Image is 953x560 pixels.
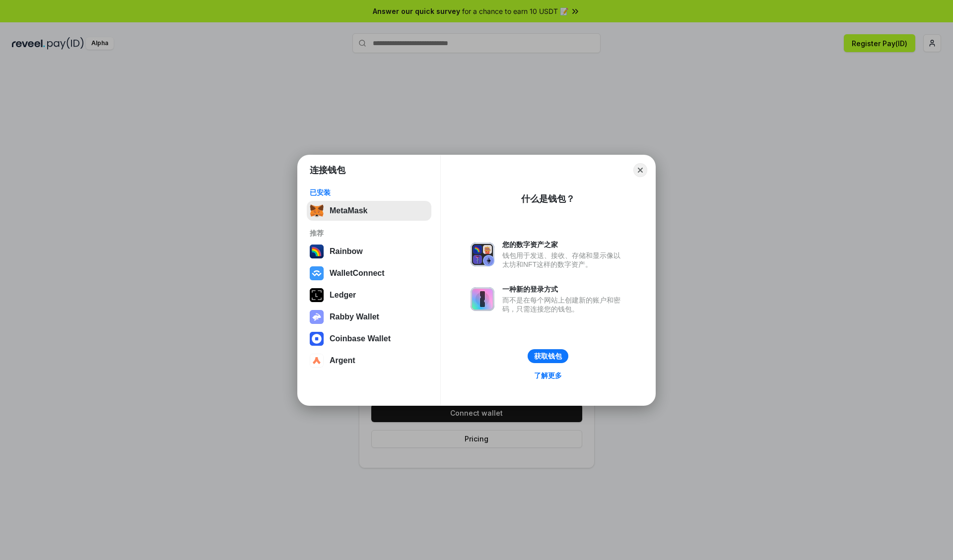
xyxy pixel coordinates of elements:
[307,201,431,221] button: MetaMask
[310,164,345,176] h1: 连接钱包
[330,269,385,278] div: WalletConnect
[471,243,494,266] img: svg+xml,%3Csvg%20xmlns%3D%22http%3A%2F%2Fwww.w3.org%2F2000%2Fsvg%22%20fill%3D%22none%22%20viewBox...
[310,288,324,302] img: svg+xml,%3Csvg%20xmlns%3D%22http%3A%2F%2Fwww.w3.org%2F2000%2Fsvg%22%20width%3D%2228%22%20height%3...
[330,247,363,256] div: Rainbow
[502,240,625,249] div: 您的数字资产之家
[528,369,568,382] a: 了解更多
[310,229,428,238] div: 推荐
[534,352,562,361] div: 获取钱包
[307,329,431,349] button: Coinbase Wallet
[310,266,324,280] img: svg+xml,%3Csvg%20width%3D%2228%22%20height%3D%2228%22%20viewBox%3D%220%200%2028%2028%22%20fill%3D...
[330,334,391,343] div: Coinbase Wallet
[534,371,562,380] div: 了解更多
[307,242,431,261] button: Rainbow
[471,287,494,311] img: svg+xml,%3Csvg%20xmlns%3D%22http%3A%2F%2Fwww.w3.org%2F2000%2Fsvg%22%20fill%3D%22none%22%20viewBox...
[307,285,431,305] button: Ledger
[633,163,647,177] button: Close
[310,310,324,324] img: svg+xml,%3Csvg%20xmlns%3D%22http%3A%2F%2Fwww.w3.org%2F2000%2Fsvg%22%20fill%3D%22none%22%20viewBox...
[307,351,431,371] button: Argent
[330,291,356,300] div: Ledger
[330,356,355,365] div: Argent
[310,188,428,197] div: 已安装
[528,349,568,363] button: 获取钱包
[330,312,379,321] div: Rabby Wallet
[502,285,625,294] div: 一种新的登录方式
[310,204,324,218] img: svg+xml,%3Csvg%20fill%3D%22none%22%20height%3D%2233%22%20viewBox%3D%220%200%2035%2033%22%20width%...
[310,354,324,368] img: svg+xml,%3Csvg%20width%3D%2228%22%20height%3D%2228%22%20viewBox%3D%220%200%2028%2028%22%20fill%3D...
[310,332,324,346] img: svg+xml,%3Csvg%20width%3D%2228%22%20height%3D%2228%22%20viewBox%3D%220%200%2028%2028%22%20fill%3D...
[521,193,575,205] div: 什么是钱包？
[307,307,431,327] button: Rabby Wallet
[502,251,625,269] div: 钱包用于发送、接收、存储和显示像以太坊和NFT这样的数字资产。
[310,245,324,258] img: svg+xml,%3Csvg%20width%3D%22120%22%20height%3D%22120%22%20viewBox%3D%220%200%20120%20120%22%20fil...
[307,263,431,283] button: WalletConnect
[330,206,367,215] div: MetaMask
[502,296,625,313] div: 而不是在每个网站上创建新的账户和密码，只需连接您的钱包。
